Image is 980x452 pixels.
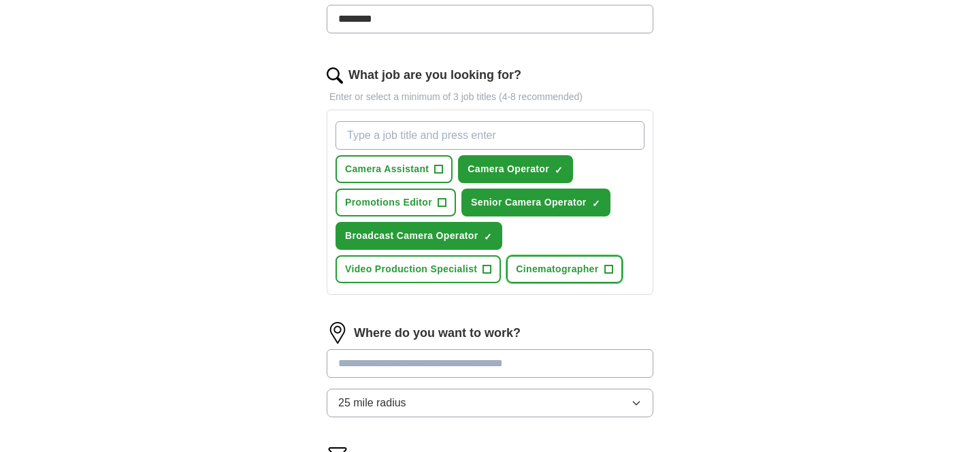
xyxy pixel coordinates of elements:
button: Camera Operator✓ [458,155,573,183]
button: Promotions Editor [336,189,456,216]
img: search.png [327,67,343,84]
label: Where do you want to work? [354,324,521,342]
button: Senior Camera Operator✓ [461,189,610,216]
button: Camera Assistant [336,155,453,183]
span: ✓ [592,198,600,209]
span: Senior Camera Operator [471,195,587,210]
span: ✓ [555,165,563,176]
span: Video Production Specialist [345,262,477,276]
span: Broadcast Camera Operator [345,229,478,243]
span: Camera Assistant [345,162,429,176]
span: Promotions Editor [345,195,432,210]
span: Cinematographer [516,262,598,276]
button: Broadcast Camera Operator✓ [336,222,502,250]
span: 25 mile radius [338,395,406,411]
button: Video Production Specialist [336,255,501,283]
span: Camera Operator [468,162,549,176]
span: ✓ [484,231,492,242]
input: Type a job title and press enter [336,121,644,150]
p: Enter or select a minimum of 3 job titles (4-8 recommended) [327,90,653,104]
button: Cinematographer [506,255,622,283]
button: 25 mile radius [327,389,653,417]
label: What job are you looking for? [348,66,521,84]
img: location.png [327,322,348,344]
